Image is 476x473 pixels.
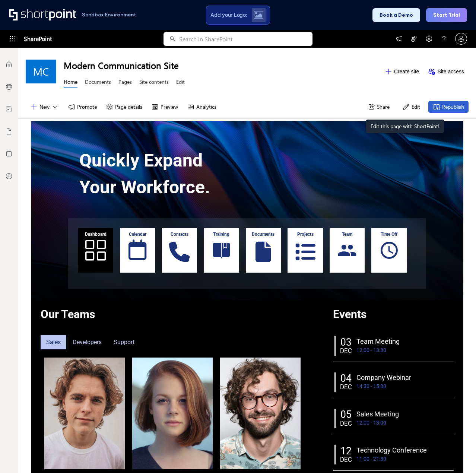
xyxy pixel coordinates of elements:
div: DEC [340,420,352,427]
button: Create site [380,66,424,77]
div: Developers [67,335,107,349]
span: Add your Logo: [210,12,247,18]
a: Home [64,78,77,88]
a: Site contents [139,78,169,88]
div: Documents [248,232,279,237]
div: 12 [340,447,352,456]
div: Sales Meeting [356,409,452,419]
div: Sales [41,335,66,349]
a: Documents [85,78,111,88]
div: 12:00 - 13:30 [356,346,452,354]
div: Time Off [373,232,405,237]
div: Calendar [122,232,153,237]
div: 12:00 - 13:00 [356,419,452,427]
button: Analytics [183,101,221,113]
a: Edit [176,78,185,88]
div: Support [108,335,140,349]
div: Projects [289,232,321,237]
div: Company Webinar [356,372,452,382]
h1: Sandbox Environment [82,13,136,17]
div: DEC [340,384,352,390]
div: 04 [340,374,352,383]
strong: Events [333,308,366,321]
div: 03 [340,338,352,347]
div: 11:00 - 21:30 [356,455,452,463]
h1: Modern Communication Site [64,59,380,71]
button: Site access [423,66,469,77]
button: Edit [398,101,425,113]
img: Upload logo [254,11,263,19]
button: Republish [428,101,469,113]
span: MC [33,66,49,77]
button: Start Trial [426,8,467,22]
div: Team Meeting [356,336,452,346]
div: Technology Conference [356,445,452,455]
div: Training [206,232,237,237]
div: Dashboard [80,232,112,237]
button: Preview [147,101,183,113]
button: Share [363,101,394,113]
button: Book a Demo [372,8,420,22]
div: Team [331,232,363,237]
div: DEC [340,348,352,354]
div: 14:30 - 15:30 [356,382,452,390]
input: Search in SharePoint [179,32,312,46]
div: Edit this page with ShortPoint! [366,120,444,133]
div: Contacts [164,232,196,237]
button: Promote [63,101,101,113]
iframe: Chat Widget [439,437,476,473]
button: Page details [101,101,147,113]
strong: Our Teams [41,308,95,321]
div: DEC [340,457,352,463]
button: New [26,101,63,113]
a: Pages [118,78,132,88]
div: 05 [340,410,352,419]
span: Quickly Expand Your Workforce. [79,150,210,198]
span: SharePoint [24,30,52,48]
